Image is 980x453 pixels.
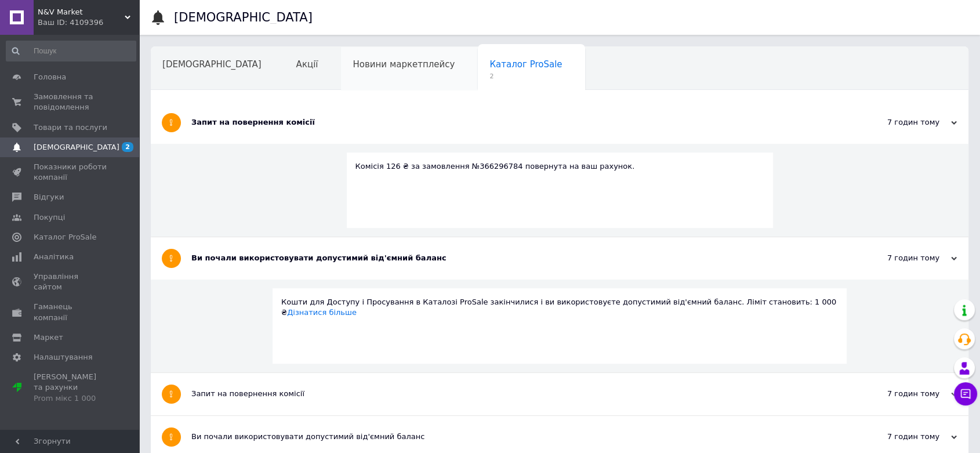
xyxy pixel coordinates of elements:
[34,142,119,153] span: [DEMOGRAPHIC_DATA]
[841,117,957,128] div: 7 годин тому
[174,10,313,24] h1: [DEMOGRAPHIC_DATA]
[353,59,455,70] span: Новини маркетплейсу
[191,432,841,442] div: Ви почали використовувати допустимий від'ємний баланс
[34,192,64,202] span: Відгуки
[191,389,841,399] div: Запит на повернення комісії
[162,59,262,70] span: [DEMOGRAPHIC_DATA]
[122,142,133,152] span: 2
[489,59,562,70] span: Каталог ProSale
[287,308,357,317] a: Дізнатися більше
[841,389,957,399] div: 7 годин тому
[34,271,107,292] span: Управління сайтом
[34,212,65,223] span: Покупці
[38,17,139,28] div: Ваш ID: 4109396
[34,393,107,404] div: Prom мікс 1 000
[841,253,957,263] div: 7 годин тому
[34,162,107,183] span: Показники роботи компанії
[191,117,841,128] div: Запит на повернення комісії
[296,59,318,70] span: Акції
[191,253,841,263] div: Ви почали використовувати допустимий від'ємний баланс
[34,72,66,82] span: Головна
[34,252,74,262] span: Аналітика
[34,372,107,404] span: [PERSON_NAME] та рахунки
[6,41,136,61] input: Пошук
[34,332,63,343] span: Маркет
[355,161,764,172] div: Комісія 126 ₴ за замовлення №366296784 повернута на ваш рахунок.
[954,382,977,405] button: Чат з покупцем
[841,432,957,442] div: 7 годин тому
[38,7,125,17] span: N&V Market
[489,72,562,81] span: 2
[34,302,107,322] span: Гаманець компанії
[281,297,838,318] div: Кошти для Доступу і Просування в Каталозі ProSale закінчилися і ви використовуєте допустимий від'...
[34,232,96,242] span: Каталог ProSale
[34,122,107,133] span: Товари та послуги
[34,352,93,363] span: Налаштування
[34,92,107,113] span: Замовлення та повідомлення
